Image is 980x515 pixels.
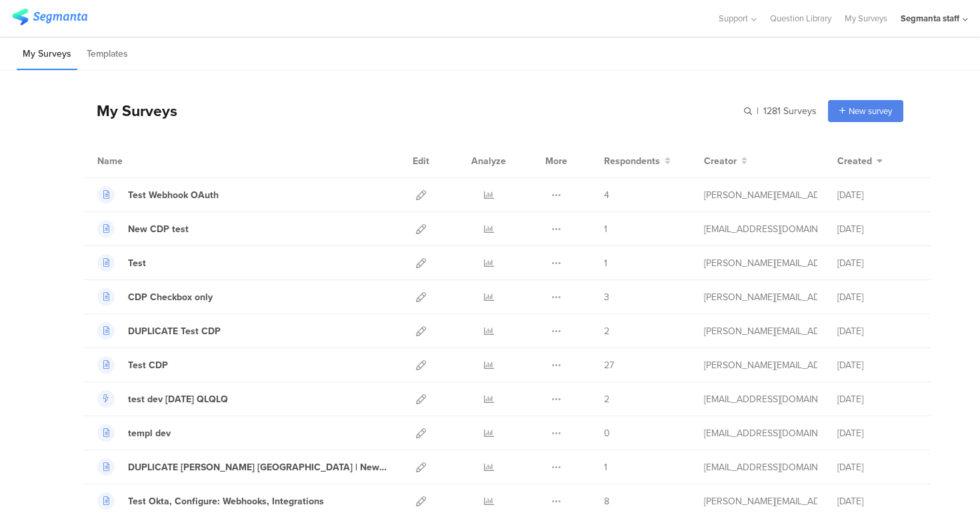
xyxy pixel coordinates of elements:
span: 2 [604,392,609,406]
a: DUPLICATE Test CDP [97,322,221,340]
a: templ dev [97,424,171,442]
div: riel@segmanta.com [704,290,817,304]
span: 27 [604,358,614,372]
a: DUPLICATE [PERSON_NAME] [GEOGRAPHIC_DATA] | New CDP Events [97,458,387,476]
button: Creator [704,154,747,168]
a: test dev [DATE] QLQLQ [97,390,228,408]
div: riel@segmanta.com [704,358,817,372]
li: Templates [81,39,134,70]
span: | [755,104,761,118]
span: Creator [704,154,737,168]
button: Created [837,154,883,168]
button: Respondents [604,154,671,168]
div: [DATE] [837,324,917,338]
span: 1281 Surveys [763,104,817,118]
div: [DATE] [837,460,917,474]
div: test dev aug 11 QLQLQ [128,392,228,406]
span: 4 [604,188,609,202]
span: Support [719,12,748,25]
div: [DATE] [837,290,917,304]
a: Test Okta, Configure: Webhooks, Integrations [97,492,324,510]
div: raymund@segmanta.com [704,256,817,270]
div: [DATE] [837,188,917,202]
div: svyatoslav@segmanta.com [704,222,817,236]
div: Test [128,256,146,270]
a: CDP Checkbox only [97,288,213,306]
div: raymund@segmanta.com [704,494,817,508]
div: [DATE] [837,256,917,270]
span: 2 [604,324,609,338]
li: My Surveys [17,39,77,70]
div: riel@segmanta.com [704,188,817,202]
span: Created [837,154,872,168]
div: [DATE] [837,426,917,440]
div: [DATE] [837,392,917,406]
span: Respondents [604,154,660,168]
div: eliran@segmanta.com [704,426,817,440]
div: Test Okta, Configure: Webhooks, Integrations [128,494,324,508]
span: New survey [849,105,892,117]
div: templ dev [128,426,171,440]
span: 1 [604,460,607,474]
div: [DATE] [837,358,917,372]
div: riel@segmanta.com [704,324,817,338]
div: DUPLICATE Nevin NC | New CDP Events [128,460,387,474]
a: New CDP test [97,220,189,237]
div: Analyze [469,144,509,177]
div: [DATE] [837,494,917,508]
span: 1 [604,256,607,270]
span: 3 [604,290,609,304]
div: Test CDP [128,358,168,372]
div: Name [97,154,177,168]
a: Test [97,254,146,272]
div: eliran@segmanta.com [704,392,817,406]
img: segmanta logo [12,9,87,25]
div: Segmanta staff [901,12,959,25]
span: 0 [604,426,610,440]
div: CDP Checkbox only [128,290,213,304]
div: DUPLICATE Test CDP [128,324,221,338]
div: [DATE] [837,222,917,236]
div: Edit [407,144,435,177]
span: 1 [604,222,607,236]
a: Test CDP [97,356,168,374]
div: New CDP test [128,222,189,236]
span: 8 [604,494,609,508]
div: svyatoslav@segmanta.com [704,460,817,474]
div: Test Webhook OAuth [128,188,219,202]
a: Test Webhook OAuth [97,186,219,203]
div: My Surveys [83,99,177,122]
div: More [542,144,571,177]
